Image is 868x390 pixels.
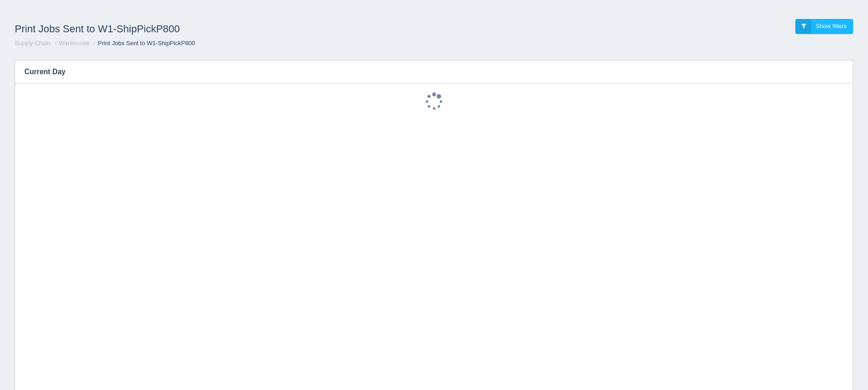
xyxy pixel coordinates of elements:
span: Show filters [816,23,847,30]
a: Warehouse [59,40,89,47]
h1: Print Jobs Sent to W1-ShipPickP800 [15,19,434,39]
a: Supply Chain [15,40,50,47]
h3: Current Day [15,60,839,83]
li: Print Jobs Sent to W1-ShipPickP800 [91,39,195,48]
a: Show filters [795,19,853,34]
